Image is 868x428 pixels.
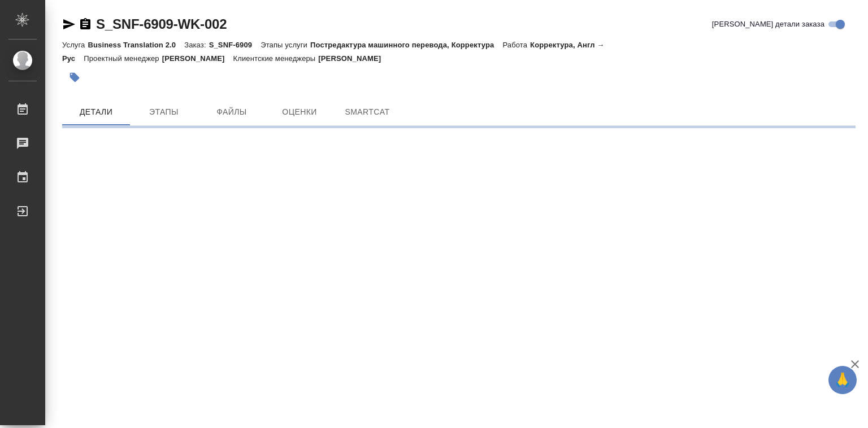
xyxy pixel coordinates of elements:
p: [PERSON_NAME] [318,54,389,63]
p: Работа [502,41,530,49]
p: Заказ: [184,41,209,49]
p: S_SNF-6909 [209,41,261,49]
span: Этапы [137,105,191,119]
a: S_SNF-6909-WK-002 [96,16,227,32]
p: Клиентские менеджеры [233,54,319,63]
p: [PERSON_NAME] [162,54,233,63]
p: Услуга [62,41,88,49]
button: Скопировать ссылку для ЯМессенджера [62,18,76,31]
p: Постредактура машинного перевода, Корректура [310,41,502,49]
p: Этапы услуги [261,41,310,49]
button: 🙏 [828,366,857,394]
p: Business Translation 2.0 [88,41,184,49]
span: 🙏 [833,368,852,392]
span: SmartCat [340,105,394,119]
button: Скопировать ссылку [79,18,92,31]
span: Детали [69,105,123,119]
span: Оценки [272,105,327,119]
button: Добавить тэг [62,65,87,90]
span: Файлы [205,105,259,119]
p: Проектный менеджер [84,54,162,63]
span: [PERSON_NAME] детали заказа [712,19,824,30]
